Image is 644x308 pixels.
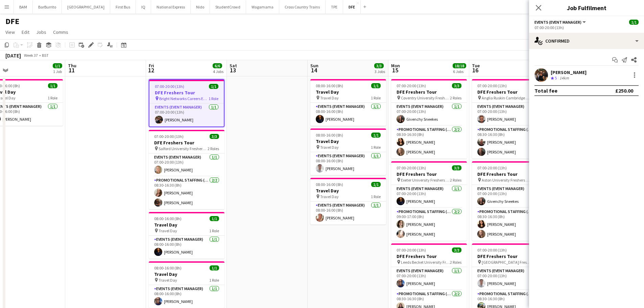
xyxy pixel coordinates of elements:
app-card-role: Events (Event Manager)1/108:00-16:00 (8h)[PERSON_NAME] [149,285,224,308]
span: View [5,29,15,35]
button: Wagamama [246,0,279,14]
span: 1/1 [371,182,381,187]
app-card-role: Events (Event Manager)1/107:00-20:00 (13h)[PERSON_NAME] [149,103,224,126]
div: [DATE] [5,52,21,59]
h3: Travel Day [310,138,386,144]
span: Coventry University Freshers Fair [401,95,450,100]
span: 1 Role [371,145,381,150]
span: Travel Day [159,278,177,283]
span: 08:00-16:00 (8h) [316,182,343,187]
span: Travel Day [320,145,339,150]
app-card-role: Events (Event Manager)1/107:00-20:00 (13h)Givenchy Sneekes [472,185,548,208]
span: 1/1 [629,20,639,25]
app-job-card: 08:00-16:00 (8h)1/1Travel Day Travel Day1 RoleEvents (Event Manager)1/108:00-16:00 (8h)[PERSON_NAME] [310,178,386,224]
app-card-role: Events (Event Manager)1/107:00-20:00 (13h)[PERSON_NAME] [472,103,548,126]
span: Tue [472,63,480,69]
span: Exeter University Freshers Fair [401,177,450,183]
span: Fri [149,63,154,69]
span: Travel Day [159,228,177,233]
div: 07:00-20:00 (13h)3/3DFE Freshers Tour Exeter University Freshers Fair2 RolesEvents (Event Manager... [391,161,467,241]
a: Jobs [33,28,49,37]
span: Mon [391,63,400,69]
app-card-role: Events (Event Manager)1/108:00-16:00 (8h)[PERSON_NAME] [149,236,224,259]
app-job-card: 07:00-20:00 (13h)3/3DFE Freshers Tour Salford University Freshers Fair2 RolesEvents (Event Manage... [149,130,224,209]
app-card-role: Events (Event Manager)1/108:00-16:00 (8h)[PERSON_NAME] [310,152,386,175]
span: 07:00-20:00 (13h) [477,83,507,88]
div: 08:00-16:00 (8h)1/1Travel Day Travel Day1 RoleEvents (Event Manager)1/108:00-16:00 (8h)[PERSON_NAME] [149,261,224,308]
span: 3/3 [374,63,384,68]
span: 08:00-16:00 (8h) [316,83,343,88]
span: [GEOGRAPHIC_DATA] Freshers Fair [482,260,531,265]
app-job-card: 07:00-20:00 (13h)1/1DFE Freshers Tour Bright Networks Careers Event1 RoleEvents (Event Manager)1/... [149,79,224,127]
span: 1/1 [53,63,62,68]
div: 1 Job [53,69,62,74]
button: BarBurrito [33,0,62,14]
span: Salford University Freshers Fair [159,146,208,151]
span: 1 Role [209,278,219,283]
div: 07:00-20:00 (13h)3/3DFE Freshers Tour Aston University Freshers Fair2 RolesEvents (Event Manager)... [472,161,548,241]
button: TPE [326,0,343,14]
h3: DFE Freshers Tour [149,140,224,146]
span: Jobs [36,29,46,35]
span: 12 [148,66,154,74]
span: 07:00-20:00 (13h) [397,247,426,253]
app-card-role: Events (Event Manager)1/108:00-16:00 (8h)[PERSON_NAME] [310,202,386,224]
a: Comms [50,28,71,37]
span: 1 Role [48,95,57,100]
span: 11 [67,66,76,74]
app-card-role: Promotional Staffing (Brand Ambassadors)2/208:30-16:30 (8h)[PERSON_NAME][PERSON_NAME] [472,126,548,159]
div: Total fee [534,87,557,94]
span: 07:00-20:00 (13h) [477,165,507,170]
span: 2 Roles [450,95,461,100]
span: 1 Role [371,95,381,100]
span: Events (Event Manager) [534,20,581,25]
button: BAM [14,0,33,14]
button: DFE [343,0,361,14]
span: 5 [555,75,557,80]
span: Sat [230,63,237,69]
button: StudentCrowd [210,0,246,14]
div: BST [42,53,49,58]
h1: DFE [5,16,19,26]
div: 3 Jobs [375,69,385,74]
h3: DFE Freshers Tour [391,253,467,259]
h3: DFE Freshers Tour [391,171,467,177]
span: 07:00-20:00 (13h) [397,165,426,170]
app-job-card: 08:00-16:00 (8h)1/1Travel Day Travel Day1 RoleEvents (Event Manager)1/108:00-16:00 (8h)[PERSON_NAME] [149,212,224,259]
span: Comms [53,29,68,35]
h3: DFE Freshers Tour [472,89,548,95]
span: 3/3 [452,247,461,253]
span: 1/1 [210,216,219,221]
div: [PERSON_NAME] [551,69,587,75]
div: 6 Jobs [453,69,466,74]
button: First Bus [110,0,136,14]
span: 6/6 [213,63,222,68]
span: 08:00-16:00 (8h) [154,265,182,270]
span: Travel Day [320,194,339,199]
app-card-role: Events (Event Manager)1/107:00-20:00 (13h)[PERSON_NAME] [391,185,467,208]
button: IQ [136,0,151,14]
app-card-role: Promotional Staffing (Brand Ambassadors)2/208:30-16:30 (8h)[PERSON_NAME][PERSON_NAME] [472,208,548,241]
span: 07:00-20:00 (13h) [154,134,184,139]
span: 1 Role [209,228,219,233]
div: 07:00-20:00 (13h)3/3DFE Freshers Tour Coventry University Freshers Fair2 RolesEvents (Event Manag... [391,79,467,159]
span: 18/18 [453,63,466,68]
span: 2 Roles [208,146,219,151]
span: 3/3 [210,134,219,139]
div: 08:00-16:00 (8h)1/1Travel Day Travel Day1 RoleEvents (Event Manager)1/108:00-16:00 (8h)[PERSON_NAME] [310,79,386,126]
span: 07:00-20:00 (13h) [397,83,426,88]
h3: DFE Freshers Tour [149,90,224,96]
h3: DFE Freshers Tour [472,253,548,259]
h3: Job Fulfilment [529,3,644,12]
span: 07:00-20:00 (13h) [155,84,184,89]
button: Nido [191,0,210,14]
h3: DFE Freshers Tour [391,89,467,95]
app-job-card: 08:00-16:00 (8h)1/1Travel Day Travel Day1 RoleEvents (Event Manager)1/108:00-16:00 (8h)[PERSON_NAME] [310,128,386,175]
h3: Travel Day [310,188,386,194]
h3: Travel Day [310,89,386,95]
button: National Express [151,0,191,14]
app-job-card: 07:00-20:00 (13h)3/3DFE Freshers Tour Anglia Ruskin Cambridge Freshers Fair2 RolesEvents (Event M... [472,79,548,159]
